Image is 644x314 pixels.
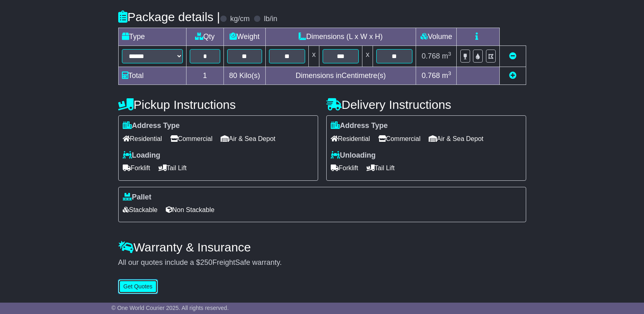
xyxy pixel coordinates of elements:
[229,71,237,80] span: 80
[429,132,484,145] span: Air & Sea Depot
[118,98,318,111] h4: Pickup Instructions
[118,28,186,46] td: Type
[509,71,516,80] a: Add new item
[200,258,212,266] span: 250
[118,10,220,24] h4: Package details |
[265,67,416,85] td: Dimensions in Centimetre(s)
[366,162,395,174] span: Tail Lift
[331,132,370,145] span: Residential
[331,162,358,174] span: Forklift
[509,52,516,60] a: Remove this item
[118,258,526,267] div: All our quotes include a $ FreightSafe warranty.
[224,28,266,46] td: Weight
[186,67,224,85] td: 1
[265,28,416,46] td: Dimensions (L x W x H)
[422,52,440,60] span: 0.768
[123,193,152,202] label: Pallet
[118,67,186,85] td: Total
[224,67,266,85] td: Kilo(s)
[422,71,440,80] span: 0.768
[416,28,457,46] td: Volume
[362,46,373,67] td: x
[331,151,376,160] label: Unloading
[118,240,526,254] h4: Warranty & Insurance
[186,28,224,46] td: Qty
[158,162,187,174] span: Tail Lift
[123,162,150,174] span: Forklift
[166,204,215,216] span: Non Stackable
[123,151,160,160] label: Loading
[442,52,451,60] span: m
[378,132,421,145] span: Commercial
[442,71,451,80] span: m
[221,132,275,145] span: Air & Sea Depot
[118,279,158,294] button: Get Quotes
[123,204,158,216] span: Stackable
[448,51,451,57] sup: 3
[331,121,388,130] label: Address Type
[230,15,249,24] label: kg/cm
[123,132,162,145] span: Residential
[170,132,212,145] span: Commercial
[448,70,451,76] sup: 3
[326,98,526,111] h4: Delivery Instructions
[123,121,180,130] label: Address Type
[308,46,319,67] td: x
[111,305,229,311] span: © One World Courier 2025. All rights reserved.
[264,15,277,24] label: lb/in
